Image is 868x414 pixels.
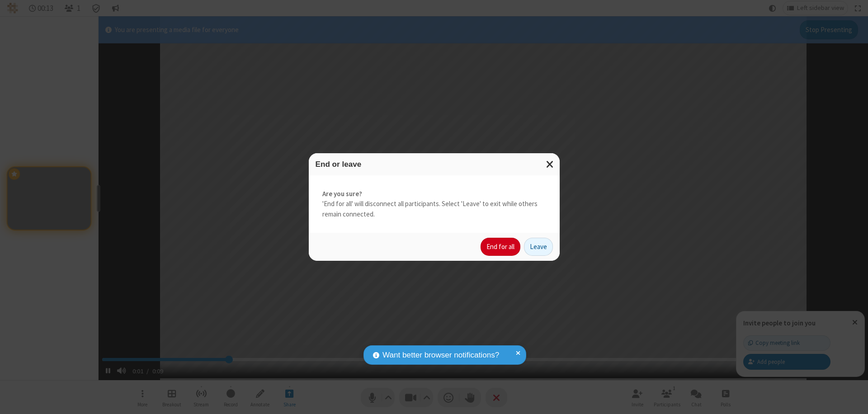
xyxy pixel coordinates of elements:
button: Close modal [541,153,560,175]
button: Leave [524,238,553,256]
strong: Are you sure? [322,189,546,199]
h3: End or leave [316,160,553,169]
div: 'End for all' will disconnect all participants. Select 'Leave' to exit while others remain connec... [309,175,560,233]
span: Want better browser notifications? [382,349,499,361]
button: End for all [481,238,520,256]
